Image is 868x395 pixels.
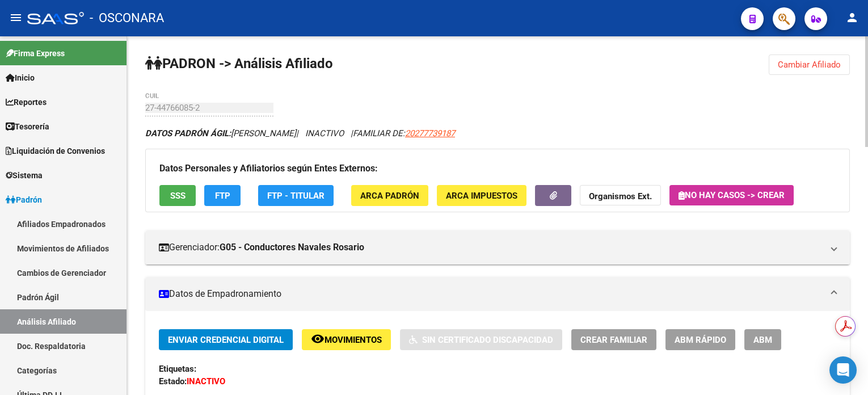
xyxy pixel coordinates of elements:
[351,185,428,206] button: ARCA Padrón
[9,11,23,24] mat-icon: menu
[6,145,105,157] span: Liquidación de Convenios
[571,329,656,350] button: Crear Familiar
[6,96,47,108] span: Reportes
[6,72,35,84] span: Inicio
[159,288,823,300] mat-panel-title: Datos de Empadronamiento
[360,191,419,201] span: ARCA Padrón
[159,241,823,254] mat-panel-title: Gerenciador:
[90,6,164,31] span: - OSCONARA
[325,335,382,345] span: Movimientos
[159,376,187,386] strong: Estado:
[145,128,231,138] strong: DATOS PADRÓN ÁGIL:
[6,120,49,133] span: Tesorería
[405,128,455,138] span: 20277739187
[159,185,196,206] button: SSS
[446,191,517,201] span: ARCA Impuestos
[204,185,241,206] button: FTP
[753,335,772,345] span: ABM
[679,190,785,200] span: No hay casos -> Crear
[215,191,230,201] span: FTP
[829,356,857,384] div: Open Intercom Messenger
[400,329,562,350] button: Sin Certificado Discapacidad
[675,335,726,345] span: ABM Rápido
[6,47,65,60] span: Firma Express
[589,191,652,201] strong: Organismos Ext.
[778,60,841,70] span: Cambiar Afiliado
[665,329,735,350] button: ABM Rápido
[422,335,553,345] span: Sin Certificado Discapacidad
[187,376,225,386] strong: INACTIVO
[6,194,42,206] span: Padrón
[353,128,455,138] span: FAMILIAR DE:
[170,191,186,201] span: SSS
[267,191,325,201] span: FTP - Titular
[258,185,334,206] button: FTP - Titular
[580,335,647,345] span: Crear Familiar
[159,161,836,177] h3: Datos Personales y Afiliatorios según Entes Externos:
[145,128,455,138] i: | INACTIVO |
[145,56,333,72] strong: PADRON -> Análisis Afiliado
[769,54,850,75] button: Cambiar Afiliado
[580,185,661,206] button: Organismos Ext.
[302,329,391,350] button: Movimientos
[145,230,850,264] mat-expansion-panel-header: Gerenciador:G05 - Conductores Navales Rosario
[669,185,794,205] button: No hay casos -> Crear
[159,329,293,350] button: Enviar Credencial Digital
[145,277,850,311] mat-expansion-panel-header: Datos de Empadronamiento
[220,241,364,254] strong: G05 - Conductores Navales Rosario
[845,11,859,24] mat-icon: person
[159,364,196,374] strong: Etiquetas:
[168,335,284,345] span: Enviar Credencial Digital
[437,185,526,206] button: ARCA Impuestos
[145,128,296,138] span: [PERSON_NAME]
[311,332,325,346] mat-icon: remove_red_eye
[6,169,43,182] span: Sistema
[744,329,781,350] button: ABM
